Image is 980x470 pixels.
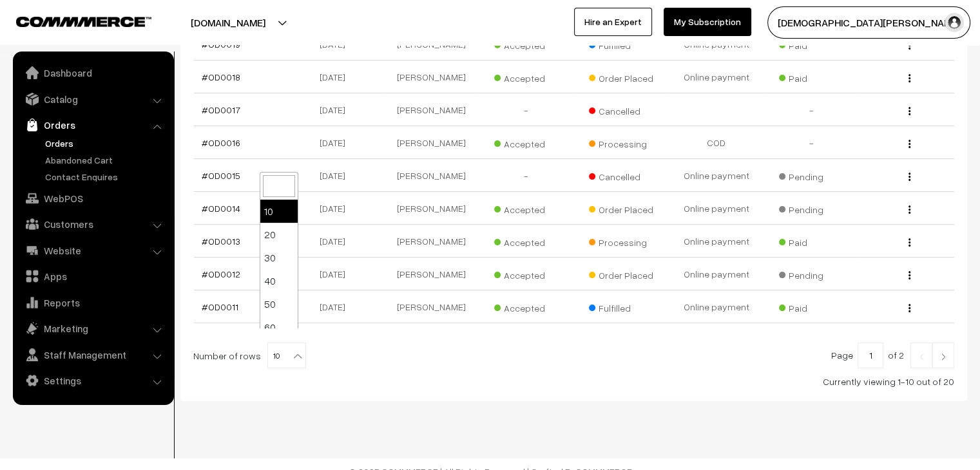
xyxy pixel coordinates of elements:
a: COMMMERCE [16,13,129,28]
span: Processing [589,134,653,151]
td: [PERSON_NAME] [384,225,479,258]
td: [PERSON_NAME] [384,159,479,192]
td: - [479,93,574,126]
span: 10 [267,343,306,368]
img: Menu [908,107,910,115]
span: Accepted [494,265,559,282]
span: Paid [779,232,843,249]
td: - [479,159,574,192]
a: #OD0012 [202,268,240,279]
a: #OD0011 [202,301,238,312]
a: Reports [16,291,169,314]
span: Cancelled [589,101,653,118]
td: COD [669,126,764,159]
td: - [764,126,860,159]
a: #OD0017 [202,104,240,115]
li: 50 [260,292,298,315]
td: Online payment [669,258,764,290]
li: 60 [260,315,298,339]
img: Menu [908,304,910,312]
span: 10 [268,343,305,369]
span: Accepted [494,298,559,315]
td: [DATE] [289,93,384,126]
td: Online payment [669,192,764,225]
div: Currently viewing 1-10 out of 20 [193,375,954,388]
td: [PERSON_NAME] [384,61,479,93]
a: #OD0018 [202,71,240,82]
img: Menu [908,238,910,247]
a: #OD0015 [202,170,240,181]
span: Number of rows [193,349,261,362]
img: COMMMERCE [16,17,151,26]
a: #OD0016 [202,137,240,148]
span: Accepted [494,200,559,216]
span: Accepted [494,232,559,249]
li: 40 [260,269,298,292]
a: Marketing [16,317,169,340]
span: Accepted [494,68,559,85]
li: 10 [260,200,298,223]
a: Settings [16,369,169,392]
td: Online payment [669,61,764,93]
a: Apps [16,265,169,288]
a: Staff Management [16,343,169,366]
a: Hire an Expert [574,8,652,36]
button: [DEMOGRAPHIC_DATA][PERSON_NAME] [767,6,970,39]
td: [DATE] [289,61,384,93]
img: Right [937,353,949,361]
td: [DATE] [289,258,384,290]
img: Menu [908,74,910,82]
span: Page [831,350,853,361]
button: [DOMAIN_NAME] [146,6,311,39]
td: Online payment [669,159,764,192]
td: [PERSON_NAME] [384,126,479,159]
span: Processing [589,232,653,249]
span: Pending [779,265,843,282]
a: Orders [42,136,169,150]
a: Catalog [16,88,169,111]
a: #OD0013 [202,236,240,247]
span: of 2 [888,350,904,361]
span: Cancelled [589,167,653,183]
a: Website [16,239,169,262]
img: Menu [908,205,910,214]
img: Menu [908,41,910,50]
td: [PERSON_NAME] [384,258,479,290]
a: Customers [16,212,169,236]
a: My Subscription [664,8,751,36]
span: Order Placed [589,68,653,85]
td: [DATE] [289,225,384,258]
td: - [764,93,860,126]
td: [DATE] [289,192,384,225]
img: Menu [908,140,910,148]
td: Online payment [669,290,764,323]
span: Pending [779,200,843,216]
a: WebPOS [16,187,169,210]
span: Fulfilled [589,298,653,315]
img: Menu [908,173,910,181]
img: Left [916,353,927,361]
td: Online payment [669,225,764,258]
td: [PERSON_NAME] [384,290,479,323]
a: Abandoned Cart [42,153,169,167]
a: Dashboard [16,61,169,84]
td: [DATE] [289,290,384,323]
a: Orders [16,113,169,136]
span: Pending [779,167,843,183]
td: [DATE] [289,126,384,159]
a: #OD0014 [202,203,240,214]
li: 30 [260,246,298,269]
span: Accepted [494,134,559,151]
span: Paid [779,68,843,85]
img: Menu [908,271,910,279]
td: [PERSON_NAME] [384,93,479,126]
td: [PERSON_NAME] [384,192,479,225]
span: Order Placed [589,265,653,282]
span: Order Placed [589,200,653,216]
li: 20 [260,223,298,246]
td: [DATE] [289,159,384,192]
img: user [945,13,964,32]
span: Paid [779,298,843,315]
a: Contact Enquires [42,170,169,183]
a: #OD0019 [202,39,240,50]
